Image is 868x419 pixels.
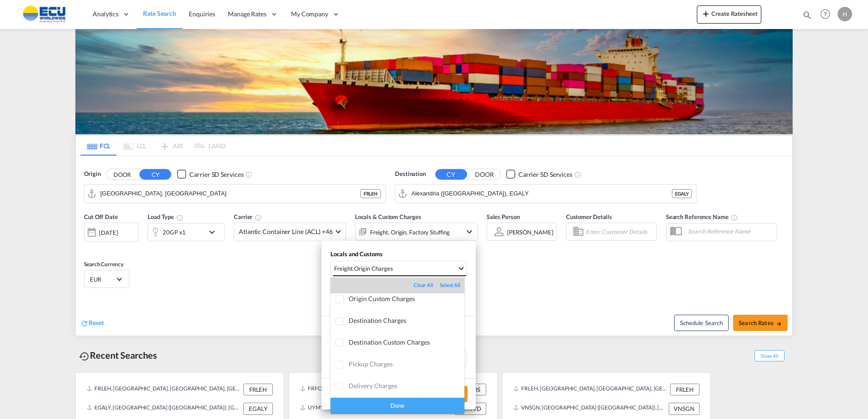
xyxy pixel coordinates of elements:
[330,398,464,414] div: Done
[349,317,464,324] div: Destination Charges
[349,295,464,302] div: Origin Custom Charges
[349,382,464,390] div: Delivery Charges
[414,282,440,289] div: Clear All
[349,338,464,346] div: Destination Custom Charges
[349,360,464,368] div: Pickup Charges
[440,282,460,289] div: Select All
